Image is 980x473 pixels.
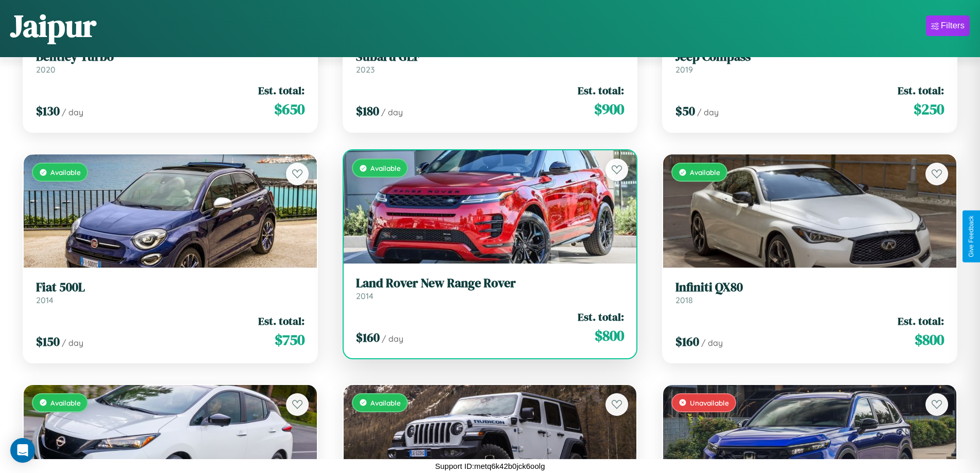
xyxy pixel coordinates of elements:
span: Available [370,398,401,407]
span: Available [370,164,401,172]
span: $ 250 [914,99,944,119]
h1: Jaipur [10,5,96,47]
span: Est. total: [258,83,305,98]
span: Available [50,398,81,407]
span: Unavailable [690,398,729,407]
a: Infiniti QX802018 [675,280,944,305]
span: 2019 [675,64,693,75]
span: Est. total: [898,83,944,98]
span: Est. total: [578,309,624,324]
div: Filters [941,21,965,31]
a: Bentley Turbo2020 [36,49,305,75]
span: 2014 [356,291,373,301]
h3: Land Rover New Range Rover [356,276,625,291]
h3: Infiniti QX80 [675,280,944,295]
span: 2014 [36,295,54,305]
span: 2020 [36,64,56,75]
span: $ 150 [36,333,60,350]
div: Open Intercom Messenger [10,438,35,463]
span: / day [701,338,723,348]
a: Land Rover New Range Rover2014 [356,276,625,301]
span: 2023 [356,64,375,75]
span: 2018 [675,295,693,305]
span: / day [62,338,83,348]
a: Jeep Compass2019 [675,49,944,75]
span: $ 800 [915,329,944,350]
p: Support ID: metq6k42b0jck6oolg [435,459,545,473]
span: / day [62,107,83,117]
span: $ 650 [274,99,305,119]
h3: Fiat 500L [36,280,305,295]
span: Est. total: [258,313,305,328]
span: Available [690,168,720,177]
h3: Bentley Turbo [36,49,305,64]
span: Available [50,168,81,177]
h3: Subaru GLF [356,49,625,64]
div: Give Feedback [968,216,975,257]
a: Subaru GLF2023 [356,49,625,75]
span: $ 160 [675,333,699,350]
span: $ 50 [675,102,695,119]
span: $ 160 [356,329,380,346]
span: $ 750 [275,329,305,350]
span: Est. total: [578,83,624,98]
a: Fiat 500L2014 [36,280,305,305]
h3: Jeep Compass [675,49,944,64]
button: Filters [926,15,970,36]
span: $ 130 [36,102,60,119]
span: $ 180 [356,102,379,119]
span: / day [697,107,719,117]
span: Est. total: [898,313,944,328]
span: / day [381,107,403,117]
span: $ 900 [594,99,624,119]
span: $ 800 [595,325,624,346]
span: / day [382,334,403,344]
